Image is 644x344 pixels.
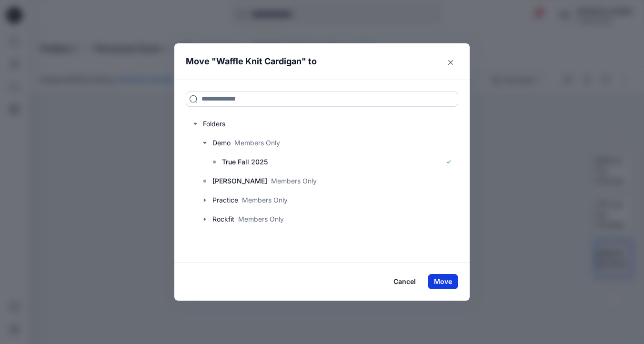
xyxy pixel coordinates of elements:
[174,43,455,80] header: Move " " to
[271,176,317,186] p: Members Only
[387,274,422,289] button: Cancel
[222,156,268,168] p: True Fall 2025
[428,274,458,289] button: Move
[443,55,458,70] button: Close
[212,175,267,187] p: [PERSON_NAME]
[216,55,302,68] p: Waffle Knit Cardigan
